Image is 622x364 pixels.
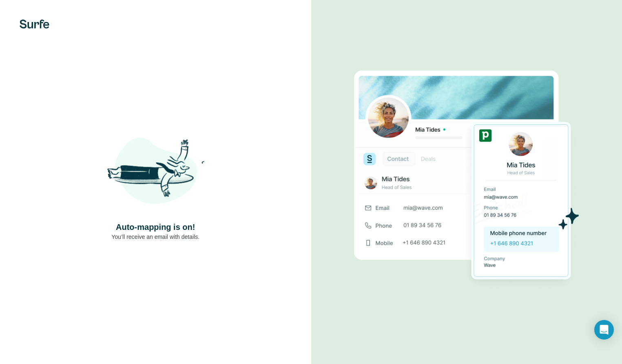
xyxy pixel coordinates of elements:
[111,233,199,241] p: You’ll receive an email with details.
[116,221,195,233] h4: Auto-mapping is on!
[354,71,579,293] img: Download Success
[20,20,49,29] img: Surfe's logo
[106,124,204,221] img: Shaka Illustration
[594,320,614,340] div: Open Intercom Messenger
